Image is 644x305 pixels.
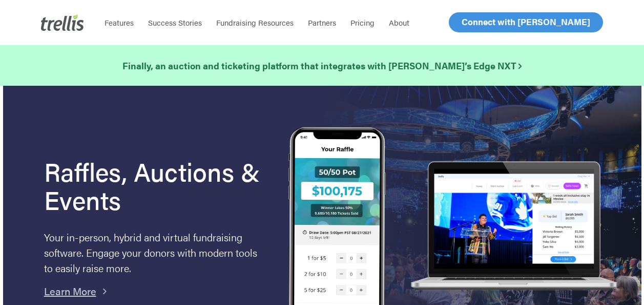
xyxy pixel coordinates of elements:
[389,17,409,28] span: About
[97,17,141,28] a: Features
[44,283,96,298] a: Learn More
[122,59,522,72] strong: Finally, an auction and ticketing platform that integrates with [PERSON_NAME]’s Edge NXT
[449,12,603,32] a: Connect with [PERSON_NAME]
[44,230,263,276] p: Your in-person, hybrid and virtual fundraising software. Engage your donors with modern tools to ...
[308,17,336,28] span: Partners
[343,17,382,28] a: Pricing
[122,59,522,73] a: Finally, an auction and ticketing platform that integrates with [PERSON_NAME]’s Edge NXT
[209,17,301,28] a: Fundraising Resources
[41,14,84,31] img: Trellis
[141,17,209,28] a: Success Stories
[216,17,294,28] span: Fundraising Resources
[382,17,417,28] a: About
[105,17,134,28] span: Features
[301,17,343,28] a: Partners
[462,15,590,28] span: Connect with [PERSON_NAME]
[406,161,620,291] img: rafflelaptop_mac_optim.png
[148,17,202,28] span: Success Stories
[350,17,375,28] span: Pricing
[44,157,263,214] h1: Raffles, Auctions & Events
